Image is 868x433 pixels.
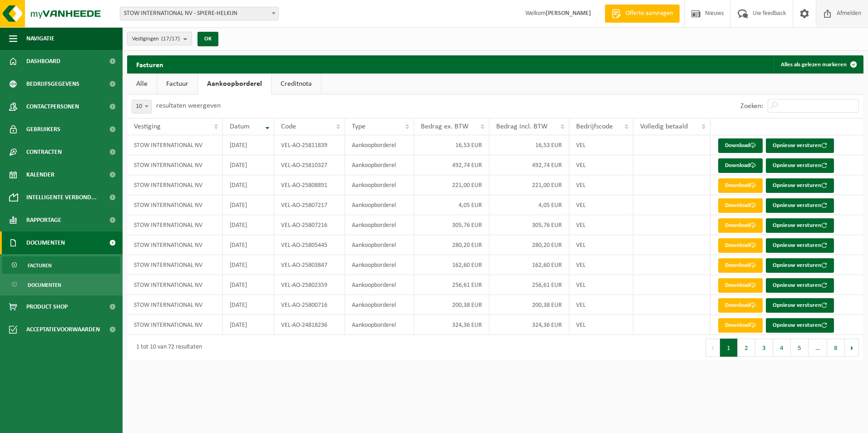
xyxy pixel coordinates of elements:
[134,123,161,130] span: Vestiging
[569,235,634,255] td: VEL
[127,135,223,155] td: STOW INTERNATIONAL NV
[414,215,490,235] td: 305,76 EUR
[127,215,223,235] td: STOW INTERNATIONAL NV
[605,5,680,23] a: Offerte aanvragen
[569,275,634,295] td: VEL
[496,123,547,130] span: Bedrag incl. BTW
[718,218,763,233] a: Download
[489,135,569,155] td: 16,53 EUR
[274,175,345,195] td: VEL-AO-25808891
[274,275,345,295] td: VEL-AO-25802359
[345,235,414,255] td: Aankoopborderel
[569,135,634,155] td: VEL
[26,73,79,95] span: Bedrijfsgegevens
[740,103,763,110] label: Zoeken:
[127,275,223,295] td: STOW INTERNATIONAL NV
[766,298,834,313] button: Opnieuw versturen
[718,298,763,313] a: Download
[705,339,720,357] button: Previous
[132,100,151,113] span: 10
[127,55,173,73] h2: Facturen
[766,138,834,153] button: Opnieuw versturen
[414,195,490,215] td: 4,05 EUR
[489,155,569,175] td: 492,74 EUR
[766,178,834,193] button: Opnieuw versturen
[26,209,61,231] span: Rapportage
[127,315,223,335] td: STOW INTERNATIONAL NV
[640,123,688,130] span: Volledig betaald
[274,315,345,335] td: VEL-AO-24818236
[345,135,414,155] td: Aankoopborderel
[718,278,763,293] a: Download
[623,9,675,18] span: Offerte aanvragen
[26,50,60,73] span: Dashboard
[274,255,345,275] td: VEL-AO-25803847
[127,74,157,94] a: Alle
[414,235,490,255] td: 280,20 EUR
[223,255,274,275] td: [DATE]
[127,175,223,195] td: STOW INTERNATIONAL NV
[766,218,834,233] button: Opnieuw versturen
[223,135,274,155] td: [DATE]
[223,315,274,335] td: [DATE]
[718,178,763,193] a: Download
[766,318,834,333] button: Opnieuw versturen
[281,123,296,130] span: Code
[718,198,763,213] a: Download
[489,215,569,235] td: 305,76 EUR
[132,340,202,356] div: 1 tot 10 van 72 resultaten
[414,255,490,275] td: 162,60 EUR
[230,123,250,130] span: Datum
[773,339,791,357] button: 4
[157,74,197,94] a: Factuur
[489,195,569,215] td: 4,05 EUR
[223,215,274,235] td: [DATE]
[127,235,223,255] td: STOW INTERNATIONAL NV
[127,295,223,315] td: STOW INTERNATIONAL NV
[718,138,763,153] a: Download
[718,238,763,253] a: Download
[718,258,763,273] a: Download
[161,36,180,42] count: (17/17)
[414,155,490,175] td: 492,74 EUR
[569,155,634,175] td: VEL
[345,175,414,195] td: Aankoopborderel
[345,255,414,275] td: Aankoopborderel
[274,155,345,175] td: VEL-AO-25810327
[720,339,738,357] button: 1
[489,315,569,335] td: 324,36 EUR
[345,315,414,335] td: Aankoopborderel
[274,235,345,255] td: VEL-AO-25805445
[120,7,278,20] span: STOW INTERNATIONAL NV - SPIERE-HELKIJN
[127,155,223,175] td: STOW INTERNATIONAL NV
[345,155,414,175] td: Aankoopborderel
[766,158,834,173] button: Opnieuw versturen
[26,118,60,141] span: Gebruikers
[414,315,490,335] td: 324,36 EUR
[28,276,61,294] span: Documenten
[345,295,414,315] td: Aankoopborderel
[274,215,345,235] td: VEL-AO-25807216
[718,318,763,333] a: Download
[26,141,62,163] span: Contracten
[197,32,218,46] button: OK
[766,238,834,253] button: Opnieuw versturen
[569,255,634,275] td: VEL
[156,102,221,109] label: resultaten weergeven
[345,275,414,295] td: Aankoopborderel
[845,339,859,357] button: Next
[489,235,569,255] td: 280,20 EUR
[26,163,54,186] span: Kalender
[489,275,569,295] td: 256,61 EUR
[271,74,321,94] a: Creditnota
[2,256,120,274] a: Facturen
[738,339,755,357] button: 2
[26,318,100,341] span: Acceptatievoorwaarden
[414,275,490,295] td: 256,61 EUR
[274,195,345,215] td: VEL-AO-25807217
[569,195,634,215] td: VEL
[127,255,223,275] td: STOW INTERNATIONAL NV
[274,135,345,155] td: VEL-AO-25811839
[345,195,414,215] td: Aankoopborderel
[26,27,54,50] span: Navigatie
